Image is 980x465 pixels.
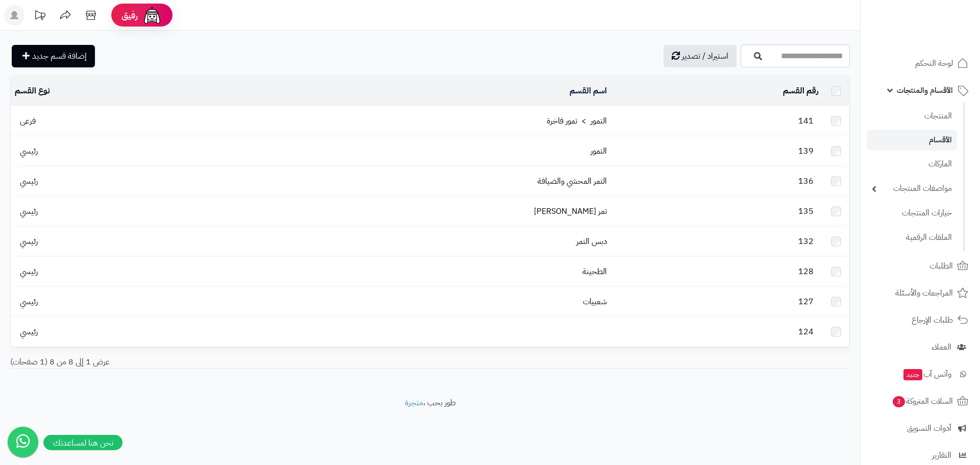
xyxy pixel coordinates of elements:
[867,254,974,278] a: الطلبات
[867,416,974,440] a: أدوات التسويق
[867,130,957,151] a: الأقسام
[682,50,728,62] span: استيراد / تصدير
[793,115,819,127] span: 141
[932,340,951,354] span: العملاء
[867,335,974,359] a: العملاء
[3,356,430,368] div: عرض 1 إلى 8 من 8 (1 صفحات)
[11,76,220,106] td: نوع القسم
[897,83,953,97] span: الأقسام والمنتجات
[892,394,953,408] span: السلات المتروكة
[867,51,974,76] a: لوحة التحكم
[793,235,819,248] span: 132
[12,45,95,67] a: إضافة قسم جديد
[867,227,957,249] a: الملفات الرقمية
[892,396,905,408] span: 3
[15,235,43,248] span: رئيسي
[32,50,87,62] span: إضافة قسم جديد
[867,202,957,224] a: خيارات المنتجات
[867,308,974,332] a: طلبات الإرجاع
[911,8,970,29] img: logo-2.png
[15,326,43,338] span: رئيسي
[793,296,819,308] span: 127
[142,5,162,26] img: ai-face.png
[664,45,737,67] a: استيراد / تصدير
[121,9,138,21] span: رفيق
[902,367,951,381] span: وآتس آب
[793,175,819,187] span: 136
[867,105,957,127] a: المنتجات
[793,205,819,217] span: 135
[15,205,43,217] span: رئيسي
[867,153,957,175] a: الماركات
[591,145,607,157] a: التمور
[15,145,43,157] span: رئيسي
[15,175,43,187] span: رئيسي
[534,205,607,217] a: تمر [PERSON_NAME]
[867,178,957,200] a: مواصفات المنتجات
[537,175,607,187] a: التمر المحشي والضيافة
[912,313,953,327] span: طلبات الإرجاع
[793,265,819,278] span: 128
[576,235,607,248] a: دبس التمر
[582,265,607,278] a: الطحينة
[583,296,607,308] a: شعبيات
[570,85,607,97] a: اسم القسم
[405,397,423,409] a: متجرة
[895,286,953,300] span: المراجعات والأسئلة
[932,448,951,462] span: التقارير
[929,259,953,273] span: الطلبات
[27,5,53,28] a: تحديثات المنصة
[915,56,953,70] span: لوحة التحكم
[15,296,43,308] span: رئيسي
[615,85,819,97] div: رقم القسم
[903,369,922,380] span: جديد
[907,421,951,435] span: أدوات التسويق
[867,281,974,305] a: المراجعات والأسئلة
[547,115,607,127] a: التمور > تمور فاخرة
[15,265,43,278] span: رئيسي
[15,115,41,127] span: فرعى
[867,389,974,413] a: السلات المتروكة3
[793,145,819,157] span: 139
[867,362,974,386] a: وآتس آبجديد
[793,326,819,338] span: 124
